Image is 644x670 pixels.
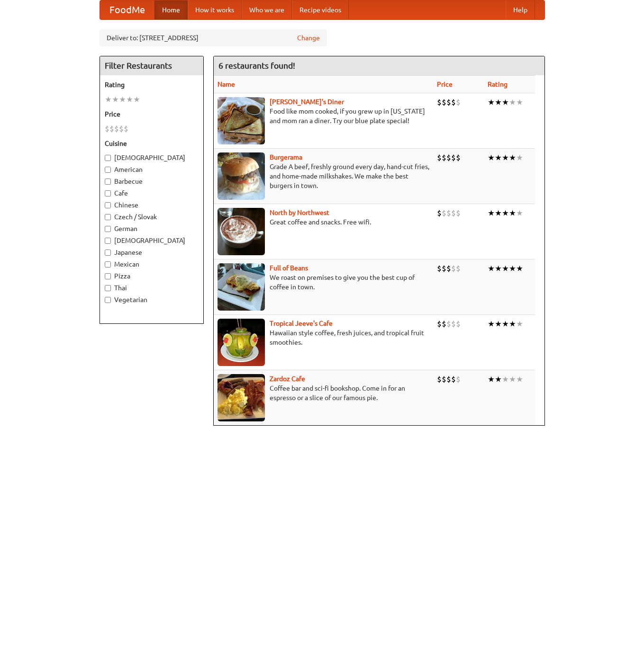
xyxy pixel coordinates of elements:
[292,0,349,19] a: Recipe videos
[437,97,442,107] li: $
[218,208,265,255] img: north.jpg
[105,285,111,291] input: Thai
[488,80,508,88] a: Rating
[442,319,446,329] li: $
[506,0,535,19] a: Help
[451,208,456,218] li: $
[270,98,344,106] a: [PERSON_NAME]'s Diner
[270,153,302,161] a: Burgerama
[218,384,429,402] p: Coffee bar and sci-fi bookshop. Come in for an espresso or a slice of our famous pie.
[442,152,446,163] li: $
[270,375,305,383] a: Zardoz Cafe
[488,208,495,218] li: ★
[516,319,523,329] li: ★
[218,374,265,421] img: zardoz.jpg
[488,374,495,384] li: ★
[218,97,265,144] img: sallys.jpg
[446,208,451,218] li: $
[297,33,320,43] a: Change
[218,162,429,190] p: Grade A beef, freshly ground every day, hand-cut fries, and home-made milkshakes. We make the bes...
[105,214,111,220] input: Czech / Slovak
[105,177,199,186] label: Barbecue
[105,153,199,162] label: [DEMOGRAPHIC_DATA]
[218,319,265,366] img: jeeves.jpg
[218,273,429,292] p: We roast on premises to give you the best cup of coffee in town.
[105,224,199,233] label: German
[105,188,199,198] label: Cafe
[442,263,446,274] li: $
[105,297,111,303] input: Vegetarian
[105,283,199,293] label: Thai
[516,263,523,274] li: ★
[105,139,199,148] h5: Cuisine
[100,0,154,19] a: FoodMe
[133,94,140,105] li: ★
[105,155,111,161] input: [DEMOGRAPHIC_DATA]
[456,374,461,384] li: $
[437,80,453,88] a: Price
[437,374,442,384] li: $
[105,261,111,268] input: Mexican
[451,152,456,163] li: $
[126,94,133,105] li: ★
[124,124,128,134] li: $
[456,263,461,274] li: $
[105,295,199,304] label: Vegetarian
[270,264,308,272] b: Full of Beans
[456,208,461,218] li: $
[242,0,292,19] a: Who we are
[105,80,199,89] h5: Rating
[270,209,329,216] a: North by Northwest
[105,124,109,134] li: $
[105,94,112,105] li: ★
[451,263,456,274] li: $
[495,208,502,218] li: ★
[442,374,446,384] li: $
[495,152,502,163] li: ★
[516,208,523,218] li: ★
[437,208,442,218] li: $
[105,212,199,222] label: Czech / Slovak
[446,374,451,384] li: $
[446,319,451,329] li: $
[509,319,516,329] li: ★
[270,320,333,327] a: Tropical Jeeve's Cafe
[495,97,502,107] li: ★
[488,152,495,163] li: ★
[105,167,111,173] input: American
[446,152,451,163] li: $
[105,248,199,257] label: Japanese
[502,152,509,163] li: ★
[442,208,446,218] li: $
[105,179,111,185] input: Barbecue
[516,152,523,163] li: ★
[495,319,502,329] li: ★
[105,202,111,208] input: Chinese
[437,263,442,274] li: $
[105,236,199,245] label: [DEMOGRAPHIC_DATA]
[437,152,442,163] li: $
[218,107,429,125] p: Food like mom cooked, if you grew up in [US_STATE] and mom ran a diner. Try our blue plate special!
[451,319,456,329] li: $
[442,97,446,107] li: $
[119,94,126,105] li: ★
[516,374,523,384] li: ★
[218,61,295,70] ng-pluralize: 6 restaurants found!
[509,97,516,107] li: ★
[218,328,429,347] p: Hawaiian style coffee, fresh juices, and tropical fruit smoothies.
[218,80,235,88] a: Name
[119,124,124,134] li: $
[188,0,242,19] a: How it works
[502,97,509,107] li: ★
[154,0,188,19] a: Home
[218,152,265,200] img: burgerama.jpg
[502,374,509,384] li: ★
[112,94,119,105] li: ★
[105,271,199,281] label: Pizza
[451,374,456,384] li: $
[218,263,265,311] img: beans.jpg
